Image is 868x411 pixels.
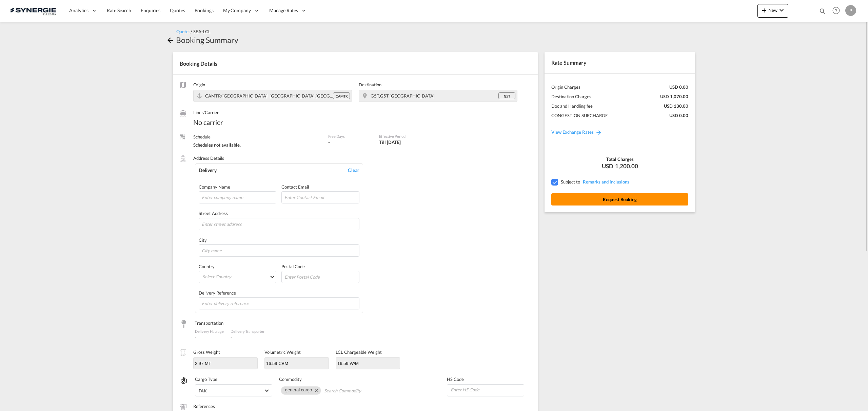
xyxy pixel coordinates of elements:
[660,93,688,100] div: USD 1,070.00
[193,142,321,148] div: Schedules not available.
[504,94,510,99] span: G5T
[193,82,352,88] label: Origin
[359,82,517,88] label: Destination
[830,5,842,16] span: Help
[199,184,276,190] div: Company Name
[336,349,382,355] label: LCL Chargeable Weight
[777,6,786,14] md-icon: icon-chevron-down
[199,237,359,243] div: City
[199,263,276,269] div: Country
[170,7,185,13] span: Quotes
[595,129,602,136] md-icon: icon-arrow-right
[193,403,531,409] label: References
[581,179,629,185] span: REMARKSINCLUSIONS
[819,7,826,18] div: icon-magnify
[269,7,298,14] span: Manage Rates
[176,35,238,45] div: Booking Summary
[141,7,160,13] span: Enquiries
[845,5,856,16] div: P
[199,271,276,283] md-select: Select Country
[281,184,359,190] div: Contact Email
[191,29,211,34] span: / SEA-LCL
[199,388,207,393] div: FAK
[193,109,321,115] label: Liner/Carrier
[199,167,217,174] div: Delivery
[264,349,301,355] label: Volumetric Weight
[561,179,580,185] span: Subject to
[166,36,174,44] md-icon: icon-arrow-left
[69,7,88,14] span: Analytics
[669,112,688,118] div: USD 0.00
[333,92,350,99] div: CAMTR
[760,6,768,14] md-icon: icon-plus 400-fg
[551,112,608,118] div: CONGESTION SURCHARGE
[311,387,321,393] button: Remove general cargo
[551,156,688,162] div: Total Charges
[285,387,314,393] div: general cargo. Press delete to remove this chip.
[615,162,638,170] span: 1,200.00
[757,4,788,18] button: icon-plus 400-fgNewicon-chevron-down
[830,5,845,17] div: Help
[195,384,272,396] md-select: Select Cargo type: FAK
[205,93,361,99] span: CAMTR/Montreal, QC,Asia Pacific
[545,123,609,142] a: View Exchange Rates
[328,134,372,139] label: Free Days
[199,290,359,296] div: Delivery Reference
[107,7,131,13] span: Rate Search
[193,117,321,127] span: No carrier
[195,320,223,326] label: Transportation
[664,103,688,109] div: USD 130.00
[379,139,401,145] div: Till 18 Aug 2026
[199,191,276,203] input: Enter company name
[281,271,359,283] input: Enter Postal Code
[285,387,312,392] span: general cargo
[223,7,251,14] span: My Company
[166,35,176,45] div: icon-arrow-left
[281,191,359,203] input: Enter Contact Email
[279,376,440,382] label: Commodity
[551,193,688,205] button: Request Booking
[551,93,591,100] div: Destination Charges
[176,29,191,34] span: Quotes
[195,376,272,382] label: Cargo Type
[199,244,359,257] input: City name
[231,334,281,341] div: -
[195,334,224,341] div: -
[324,385,386,396] input: Search Commodity
[348,167,359,174] div: Clear
[193,155,224,161] label: Address Details
[199,218,359,230] input: Enter street address
[193,134,321,140] label: Schedule
[10,3,56,18] img: 1f56c880d42311ef80fc7dca854c8e59.png
[371,93,435,99] span: G5T,G5T,Canada
[193,349,220,355] label: Gross Weight
[199,297,359,309] input: Enter delivery reference
[281,263,359,269] div: Postal Code
[379,134,440,139] label: Effective Period
[551,162,688,170] div: USD
[819,7,826,15] md-icon: icon-magnify
[231,329,264,333] label: Delivery Transporter
[760,7,786,13] span: New
[280,384,440,396] md-chips-wrap: Chips container. Use arrow keys to select chips.
[669,84,688,90] div: USD 0.00
[450,385,524,395] input: Enter HS Code
[328,139,330,145] div: -
[195,7,214,13] span: Bookings
[551,103,593,109] div: Doc and Handling fee
[447,376,524,382] label: HS Code
[180,110,186,116] md-icon: /assets/icons/custom/liner-aaa8ad.svg
[551,84,580,90] div: Origin Charges
[545,52,695,73] div: Rate Summary
[180,60,217,67] span: Booking Details
[199,210,359,216] div: Street Address
[195,329,224,333] label: Delivery Haulage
